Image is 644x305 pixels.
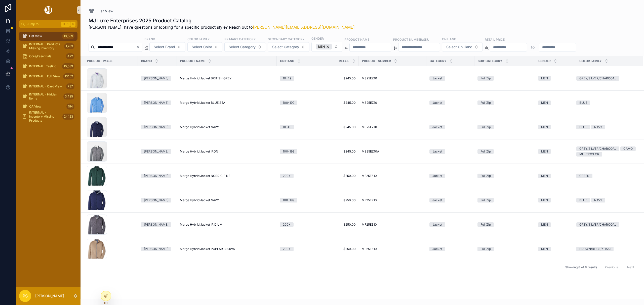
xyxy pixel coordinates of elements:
div: Jacket [432,174,442,178]
a: MEN [538,198,573,202]
div: 10,589 [62,33,74,39]
div: BROWN/BEIGE/KHAKI [579,247,611,251]
a: MF25EZ10 [362,223,423,227]
span: Select Color [192,44,212,49]
p: [PERSON_NAME] [35,293,64,298]
a: [PERSON_NAME] [141,247,174,251]
div: 10-49 [283,76,291,81]
a: MS25EZ10 [362,76,423,80]
button: Select Button [224,42,266,52]
a: List View [89,8,113,14]
button: Select Button [442,42,483,52]
a: $245.00 [324,149,356,154]
div: MEN [541,198,548,202]
span: INTERNAL - Products Missing Inventory [29,42,62,50]
div: 1,283 [64,43,74,49]
div: 24,123 [62,114,74,120]
span: $250.00 [324,247,356,251]
a: [PERSON_NAME] [141,149,174,154]
div: 100-199 [283,149,294,154]
a: INTERNAL - Products Missing Inventory1,283 [19,42,77,51]
span: MF25EZ10 [362,223,377,227]
a: Full Zip [477,174,532,178]
a: BLUENAVY [576,198,637,202]
div: [PERSON_NAME] [144,198,168,202]
div: 200+ [283,222,291,227]
div: 3,425 [63,93,74,99]
span: $245.00 [324,101,356,105]
span: Select Brand [154,44,175,49]
span: MF25EZ10 [362,174,377,178]
a: BLUE [576,100,637,105]
span: Product Image [87,59,112,63]
label: Retail Price [485,37,505,42]
a: GREY/SILVER/CHARCOAL [576,76,637,81]
a: GREEN [576,174,637,178]
div: Jacket [432,247,442,251]
span: INTERNAL - Hidden Items [29,92,61,100]
button: Unselect MEN [316,44,332,49]
div: 100-199 [283,198,294,202]
span: INTERNAL - Edit View [29,74,60,78]
span: Brand [141,59,152,63]
div: Full Zip [480,125,491,129]
div: Jacket [432,222,442,227]
a: 100-199 [280,198,318,202]
a: [PERSON_NAME] [141,125,174,129]
div: MEN [541,125,548,129]
span: Select On Hand [446,44,472,49]
button: Select Button [149,42,185,52]
div: [PERSON_NAME] [144,76,168,81]
a: Merge Hybrid Jacket IRIDIUM [180,223,274,227]
a: MS25EZ10 [362,125,423,129]
a: [PERSON_NAME] [141,100,174,105]
a: MEN [538,247,573,251]
a: $245.00 [324,125,356,129]
a: [PERSON_NAME] [141,222,174,227]
a: Jacket [429,174,471,178]
a: Full Zip [477,222,532,227]
button: Select Button [268,42,309,52]
div: BLUE [579,100,587,105]
div: Full Zip [480,198,491,202]
span: List View [29,34,42,38]
label: On Hand [442,37,456,41]
span: Retail [339,59,349,63]
div: MEN [541,174,548,178]
a: Merge Hybrid Jacket NORDIC PINE [180,174,274,178]
div: MEN [316,44,332,49]
div: MEN [541,76,548,81]
a: MEN [538,100,573,105]
div: 13,152 [63,73,74,79]
div: [PERSON_NAME] [144,125,168,129]
span: Gender [538,59,551,63]
a: MS25EZ10 [362,101,423,105]
span: $250.00 [324,223,356,227]
span: Merge Hybrid Jacket BRITISH GREY [180,76,231,80]
div: [PERSON_NAME] [144,222,168,227]
div: 737 [66,83,74,89]
label: Primary Category [224,37,256,41]
a: [PERSON_NAME] [141,198,174,202]
a: $250.00 [324,174,356,178]
div: BLUE [579,125,587,129]
span: Showing 8 of 8 results [565,265,597,269]
a: MEN [538,76,573,81]
a: $245.00 [324,76,356,80]
a: Merge Hybrid Jacket BLUE SEA [180,101,274,105]
a: MF25EZ10 [362,174,423,178]
span: MS25EZ10 [362,76,377,80]
label: Product Number/SKU [393,37,429,42]
button: Select Button [187,42,222,52]
a: MF25EZ10 [362,247,423,251]
div: Jacket [432,100,442,105]
a: Merge Hybrid Jacket POPLAR BROWN [180,247,274,251]
a: INTERNAL - Hidden Items3,425 [19,92,77,101]
div: [PERSON_NAME] [144,100,168,105]
label: Gender [311,36,324,41]
h1: MJ Luxe Enterprises 2025 Product Catalog [89,17,355,24]
a: Jacket [429,198,471,202]
a: Jacket [429,149,471,154]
